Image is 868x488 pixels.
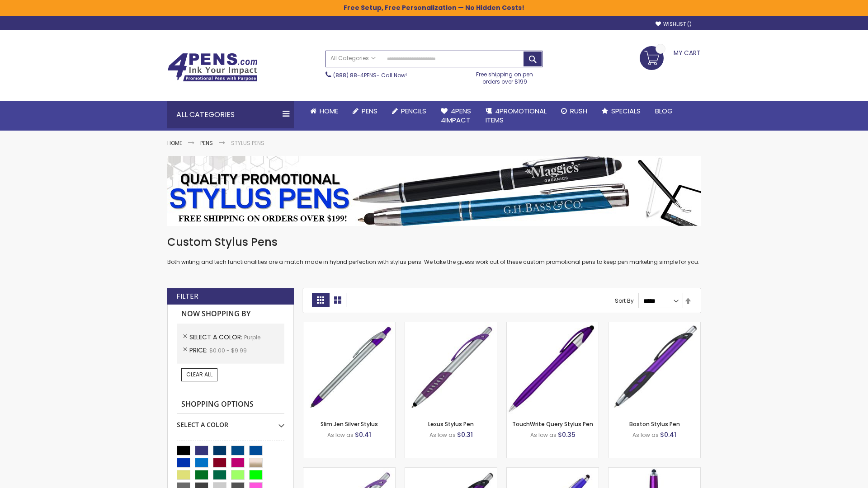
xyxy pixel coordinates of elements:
a: TouchWrite Command Stylus Pen-Purple [609,467,700,475]
h1: Custom Stylus Pens [167,235,701,249]
img: 4Pens Custom Pens and Promotional Products [167,53,258,82]
a: Lexus Stylus Pen [428,420,474,428]
span: $0.31 [457,430,473,439]
a: Specials [594,101,648,121]
span: Purple [244,333,260,341]
a: TouchWrite Query Stylus Pen-Purple [507,322,599,329]
span: Home [320,106,338,116]
a: 4PROMOTIONALITEMS [478,101,554,131]
span: $0.00 - $9.99 [209,347,247,354]
a: Pencils [385,101,434,121]
div: All Categories [167,101,294,128]
a: Lexus Stylus Pen-Purple [405,322,497,329]
span: Pencils [401,106,426,116]
img: Slim Jen Silver Stylus-Purple [303,322,395,414]
a: TouchWrite Query Stylus Pen [512,420,593,428]
a: Blog [648,101,680,121]
div: Both writing and tech functionalities are a match made in hybrid perfection with stylus pens. We ... [167,235,701,266]
span: $0.41 [355,430,371,439]
a: Clear All [181,368,217,381]
a: Sierra Stylus Twist Pen-Purple [507,467,599,475]
span: $0.41 [660,430,676,439]
img: Boston Stylus Pen-Purple [609,322,700,414]
span: Specials [611,106,641,116]
a: Home [167,139,182,147]
span: As low as [632,431,659,439]
a: (888) 88-4PENS [333,71,377,79]
span: Rush [570,106,587,116]
span: Blog [655,106,673,116]
strong: Shopping Options [177,395,284,414]
a: Slim Jen Silver Stylus-Purple [303,322,395,329]
a: Rush [554,101,594,121]
a: 4Pens4impact [434,101,478,131]
img: TouchWrite Query Stylus Pen-Purple [507,322,599,414]
span: - Call Now! [333,71,407,79]
a: All Categories [326,51,380,66]
span: $0.35 [558,430,576,439]
a: Pens [200,139,213,147]
span: Pens [362,106,377,116]
a: Home [303,101,345,121]
strong: Filter [176,291,198,301]
span: As low as [429,431,456,439]
span: All Categories [330,55,376,62]
img: Stylus Pens [167,156,701,226]
strong: Stylus Pens [231,139,264,147]
strong: Now Shopping by [177,305,284,324]
span: Clear All [186,371,212,378]
a: Wishlist [656,21,692,28]
a: Boston Stylus Pen-Purple [609,322,700,329]
strong: Grid [312,293,329,307]
span: As low as [327,431,354,439]
span: 4PROMOTIONAL ITEMS [486,106,547,125]
span: Price [189,346,209,355]
a: Slim Jen Silver Stylus [321,420,378,428]
a: Lexus Metallic Stylus Pen-Purple [405,467,497,475]
a: Boston Silver Stylus Pen-Purple [303,467,395,475]
div: Select A Color [177,414,284,429]
span: Select A Color [189,333,244,342]
img: Lexus Stylus Pen-Purple [405,322,497,414]
label: Sort By [615,297,634,305]
a: Pens [345,101,385,121]
div: Free shipping on pen orders over $199 [467,67,543,85]
a: Boston Stylus Pen [629,420,680,428]
span: 4Pens 4impact [441,106,471,125]
span: As low as [530,431,557,439]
